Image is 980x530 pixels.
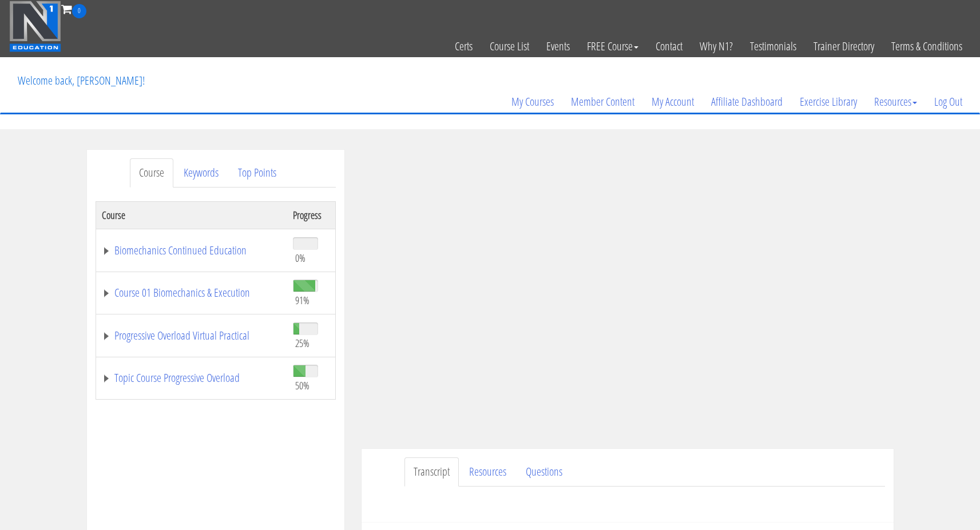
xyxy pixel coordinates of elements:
[404,457,459,487] a: Transcript
[72,4,86,18] span: 0
[866,74,926,129] a: Resources
[9,1,61,52] img: n1-education
[295,379,310,392] span: 50%
[287,201,335,229] th: Progress
[229,158,285,188] a: Top Points
[741,18,805,74] a: Testimonials
[96,201,287,229] th: Course
[517,457,572,487] a: Questions
[538,18,578,74] a: Events
[295,252,305,264] span: 0%
[562,74,643,129] a: Member Content
[130,158,173,188] a: Course
[691,18,741,74] a: Why N1?
[102,330,281,341] a: Progressive Overload Virtual Practical
[460,457,515,487] a: Resources
[926,74,971,129] a: Log Out
[102,245,281,256] a: Biomechanics Continued Education
[102,287,281,298] a: Course 01 Biomechanics & Execution
[446,18,481,74] a: Certs
[503,74,562,129] a: My Courses
[643,74,703,129] a: My Account
[805,18,883,74] a: Trainer Directory
[883,18,971,74] a: Terms & Conditions
[791,74,866,129] a: Exercise Library
[703,74,791,129] a: Affiliate Dashboard
[295,337,310,349] span: 25%
[174,158,228,188] a: Keywords
[295,294,310,306] span: 91%
[481,18,538,74] a: Course List
[578,18,647,74] a: FREE Course
[61,1,86,17] a: 0
[647,18,691,74] a: Contact
[102,372,281,384] a: Topic Course Progressive Overload
[9,58,153,103] p: Welcome back, [PERSON_NAME]!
